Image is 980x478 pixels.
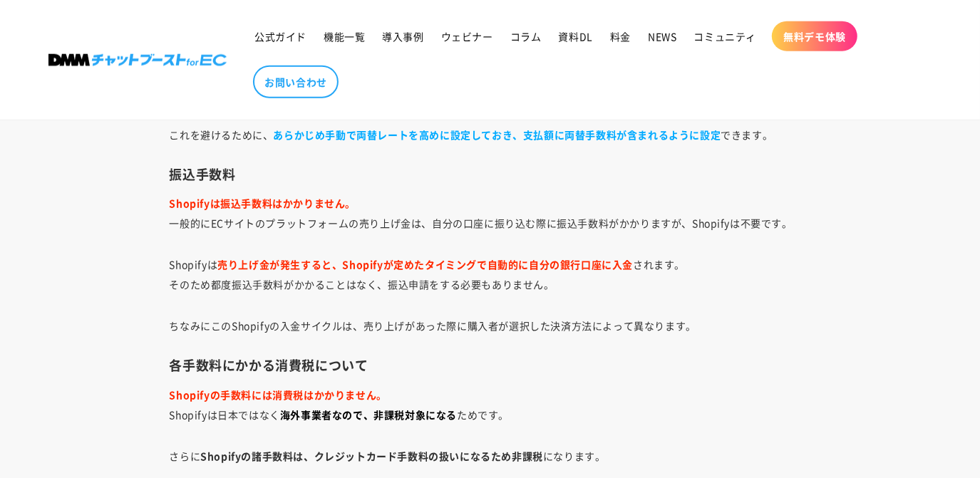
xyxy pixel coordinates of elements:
strong: 売り上げ金が発生すると、Shopifyが定めたタイミングで自動的に自分の銀行口座に入金 [217,257,633,271]
a: 公式ガイド [246,21,315,51]
span: お問い合わせ [264,76,327,88]
span: NEWS [648,30,676,43]
span: コラム [510,30,542,43]
span: コミュニティ [694,30,757,43]
h3: 各手数料にかかる消費税について [170,357,811,373]
img: 株式会社DMM Boost [48,54,227,66]
a: 資料DL [550,21,602,51]
span: 無料デモ体験 [783,30,846,43]
a: 料金 [602,21,639,51]
h3: 振込手数料 [170,166,811,182]
a: コラム [502,21,550,51]
strong: Shopifyの手数料には消費税はかかりません。 [170,388,387,402]
a: NEWS [639,21,685,51]
a: 無料デモ体験 [772,21,857,51]
a: 機能一覧 [315,21,373,51]
strong: あらかじめ手動で両替レートを高めに設定しておき、支払額に両替手数料が含まれるように設定 [274,128,721,142]
p: Shopifyは日本ではなく ためです。 [170,385,811,425]
span: 機能一覧 [324,30,365,43]
span: ウェビナー [441,30,493,43]
span: 公式ガイド [254,30,306,43]
p: さらに になります。 [170,446,811,466]
a: 導入事例 [373,21,432,51]
strong: Shopifyは振込手数料はかかりません。 [170,196,356,210]
span: 導入事例 [382,30,423,43]
p: ちなみにこのShopifyの入金サイクルは、売り上げがあった際に購入者が選択した決済方法によって異なります。 [170,316,811,336]
a: ウェビナー [433,21,502,51]
a: お問い合わせ [253,66,339,98]
a: コミュニティ [686,21,765,51]
strong: Shopifyの諸手数料は、クレジットカード手数料の扱いになるため非課税 [200,449,543,463]
span: 資料DL [559,30,593,43]
span: 料金 [610,30,631,43]
p: Shopifyは されます。 そのため都度振込手数料がかかることはなく、振込申請をする必要もありません。 [170,254,811,294]
p: これを避けるために、 できます。 [170,125,811,145]
p: 一般的にECサイトのプラットフォームの売り上げ金は、自分の口座に振り込む際に振込手数料がかかりますが、Shopifyは不要です。 [170,193,811,233]
strong: 海外事業者なので、非課税対象になる [280,407,457,422]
